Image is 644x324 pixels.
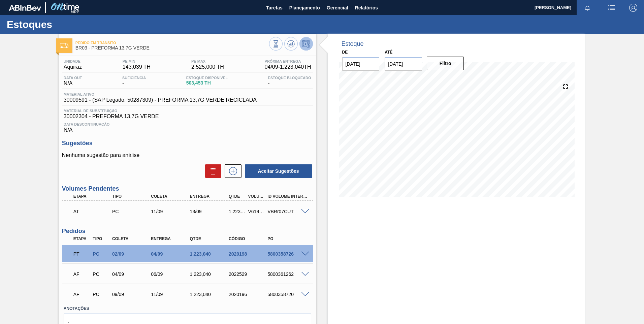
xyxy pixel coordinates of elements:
[191,59,224,63] span: PE MAX
[64,109,311,113] span: Material de Substituição
[62,140,313,147] h3: Sugestões
[62,76,84,87] div: N/A
[629,4,637,12] img: Logout
[62,152,313,158] p: Nenhuma sugestão para análise
[342,40,364,47] div: Estoque
[188,271,232,277] div: 1.223,040
[72,204,115,219] div: Aguardando Informações de Transporte
[149,251,193,257] div: 04/09/2025
[269,37,283,51] button: Visão Geral dos Estoques
[188,209,232,214] div: 13/09/2025
[186,76,228,80] span: Estoque Disponível
[62,120,313,133] div: N/A
[60,43,68,48] img: Ícone
[241,164,313,179] div: Aceitar Sugestões
[266,236,309,241] div: PO
[266,251,309,257] div: 5800358726
[62,228,313,235] h3: Pedidos
[73,271,90,277] p: AF
[268,76,311,80] span: Estoque Bloqueado
[188,251,232,257] div: 1.223,040
[265,64,311,70] span: 04/09 - 1.223,040 TH
[266,4,283,12] span: Tarefas
[227,209,247,214] div: 1.223,040
[227,251,270,257] div: 2020198
[299,37,313,51] button: Desprogramar Estoque
[110,271,154,277] div: 04/09/2025
[72,236,92,241] div: Etapa
[64,304,311,314] label: Anotações
[227,271,270,277] div: 2022529
[123,64,151,70] span: 143,039 TH
[608,4,616,12] img: userActions
[62,185,313,192] h3: Volumes Pendentes
[149,194,193,199] div: Coleta
[121,76,148,87] div: -
[110,292,154,297] div: 09/09/2025
[122,76,146,80] span: Suficiência
[385,50,392,55] label: Até
[72,267,92,282] div: Aguardando Faturamento
[73,251,90,257] p: PT
[289,4,320,12] span: Planejamento
[91,271,111,277] div: Pedido de Compra
[110,251,154,257] div: 02/09/2025
[186,80,228,86] span: 503,453 TH
[191,64,224,70] span: 2.525,000 TH
[91,236,111,241] div: Tipo
[64,76,82,80] span: Data out
[64,122,311,126] span: Data Descontinuação
[72,247,92,261] div: Pedido em Trânsito
[247,194,267,199] div: Volume Portal
[91,292,111,297] div: Pedido de Compra
[72,287,92,302] div: Aguardando Faturamento
[266,271,309,277] div: 5800361262
[149,292,193,297] div: 11/09/2025
[266,292,309,297] div: 5800358720
[266,194,309,199] div: Id Volume Interno
[265,59,311,63] span: Próxima Entrega
[427,57,464,70] button: Filtro
[221,164,241,178] div: Nova sugestão
[227,292,270,297] div: 2020196
[110,236,154,241] div: Coleta
[385,57,422,71] input: dd/mm/yyyy
[188,236,232,241] div: Qtde
[7,21,126,28] h1: Estoques
[327,4,348,12] span: Gerencial
[266,76,313,87] div: -
[355,4,378,12] span: Relatórios
[188,194,232,199] div: Entrega
[247,209,267,214] div: V619907
[227,236,270,241] div: Código
[91,251,111,257] div: Pedido de Compra
[9,5,41,11] img: TNhmsLtSVTkK8tSr43FrP2fwEKptu5GPRR3wAAAABJRU5ErkJggg==
[149,271,193,277] div: 06/09/2025
[149,236,193,241] div: Entrega
[188,292,232,297] div: 1.223,040
[72,194,115,199] div: Etapa
[284,37,298,51] button: Atualizar Gráfico
[149,209,193,214] div: 11/09/2025
[342,50,348,55] label: De
[266,209,309,214] div: VBRr07CUT
[75,41,269,45] span: Pedido em Trânsito
[110,209,154,214] div: Pedido de Compra
[73,292,90,297] p: AF
[75,45,269,51] span: BR03 - PREFORMA 13,7G VERDE
[64,114,311,120] span: 30002304 - PREFORMA 13,7G VERDE
[577,3,598,12] button: Notificações
[227,194,247,199] div: Qtde
[342,57,380,71] input: dd/mm/yyyy
[123,59,151,63] span: PE MIN
[64,59,82,63] span: Unidade
[64,64,82,70] span: Aquiraz
[245,164,312,178] button: Aceitar Sugestões
[64,97,257,103] span: 30009591 - (SAP Legado: 50287309) - PREFORMA 13,7G VERDE RECICLADA
[73,209,114,214] p: AT
[64,92,257,96] span: Material ativo
[110,194,154,199] div: Tipo
[202,164,221,178] div: Excluir Sugestões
